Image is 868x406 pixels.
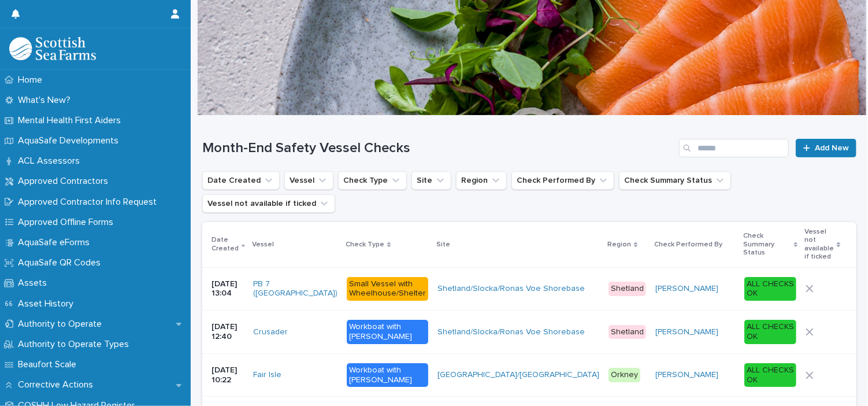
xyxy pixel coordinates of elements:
a: [PERSON_NAME] [655,370,718,380]
div: Workboat with [PERSON_NAME] [347,363,428,387]
a: [PERSON_NAME] [655,284,718,294]
tr: [DATE] 10:22Fair Isle Workboat with [PERSON_NAME][GEOGRAPHIC_DATA]/[GEOGRAPHIC_DATA] Orkney[PERSO... [202,353,859,397]
button: Region [456,171,507,190]
img: bPIBxiqnSb2ggTQWdOVV [9,37,96,60]
p: [DATE] 10:22 [212,366,244,385]
button: Check Type [338,171,407,190]
p: Check Type [346,238,384,251]
div: Workboat with [PERSON_NAME] [347,320,428,344]
div: Orkney [609,368,640,382]
a: Shetland/Slocka/Ronas Voe Shorebase [437,327,585,337]
p: Approved Offline Forms [13,217,123,228]
div: ALL CHECKS OK [744,363,796,387]
a: Shetland/Slocka/Ronas Voe Shorebase [437,284,585,294]
p: What's New? [13,95,80,106]
a: Crusader [253,327,288,337]
input: Search [679,139,789,157]
p: AquaSafe eForms [13,237,99,248]
p: Corrective Actions [13,379,102,390]
a: Fair Isle [253,370,281,380]
p: Approved Contractor Info Request [13,197,166,208]
p: Region [607,238,631,251]
button: Site [411,171,451,190]
p: Asset History [13,298,83,309]
span: Add New [815,144,849,152]
p: Assets [13,278,56,289]
p: AquaSafe Developments [13,135,128,146]
a: PB 7 ([GEOGRAPHIC_DATA]) [253,279,337,299]
tr: [DATE] 13:04PB 7 ([GEOGRAPHIC_DATA]) Small Vessel with Wheelhouse/ShelterShetland/Slocka/Ronas Vo... [202,267,859,311]
p: Authority to Operate [13,319,111,330]
button: Vessel [284,171,333,190]
h1: Month-End Safety Vessel Checks [202,140,674,157]
button: Check Performed By [511,171,614,190]
a: [GEOGRAPHIC_DATA]/[GEOGRAPHIC_DATA] [437,370,599,380]
div: Shetland [609,282,646,296]
p: Check Performed By [654,238,722,251]
p: AquaSafe QR Codes [13,257,110,268]
p: Vessel [252,238,274,251]
button: Check Summary Status [619,171,731,190]
p: Check Summary Status [743,230,791,259]
p: Beaufort Scale [13,359,86,370]
div: Small Vessel with Wheelhouse/Shelter [347,277,428,301]
p: Date Created [212,234,239,255]
div: ALL CHECKS OK [744,320,796,344]
div: Shetland [609,325,646,339]
p: [DATE] 12:40 [212,322,244,342]
p: Site [436,238,450,251]
p: Home [13,75,51,86]
p: [DATE] 13:04 [212,279,244,299]
p: Authority to Operate Types [13,339,138,350]
button: Date Created [202,171,280,190]
p: ACL Assessors [13,156,89,167]
p: Approved Contractors [13,176,117,187]
p: Vessel not available if ticked [804,226,834,264]
a: Add New [796,139,856,157]
p: Mental Health First Aiders [13,115,130,126]
a: [PERSON_NAME] [655,327,718,337]
div: ALL CHECKS OK [744,277,796,301]
button: Vessel not available if ticked [202,194,335,213]
tr: [DATE] 12:40Crusader Workboat with [PERSON_NAME]Shetland/Slocka/Ronas Voe Shorebase Shetland[PERS... [202,311,859,354]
